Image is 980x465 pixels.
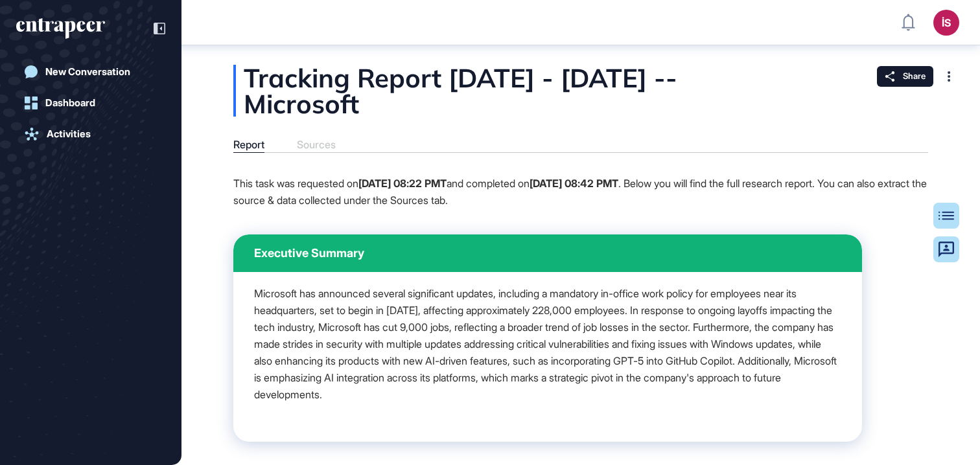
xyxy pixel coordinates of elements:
[903,71,926,82] span: Share
[933,10,959,36] button: İS
[358,177,447,190] strong: [DATE] 08:22 PMT
[16,18,105,39] div: entrapeer-logo
[254,247,364,259] span: Executive Summary
[45,66,130,78] div: New Conversation
[16,121,165,147] a: Activities
[16,59,165,85] a: New Conversation
[233,175,928,209] p: This task was requested on and completed on . Below you will find the full research report. You c...
[254,285,841,403] p: Microsoft has announced several significant updates, including a mandatory in-office work policy ...
[45,97,95,109] div: Dashboard
[233,139,264,151] div: Report
[233,65,928,117] div: Tracking Report [DATE] - [DATE] -- Microsoft
[47,128,91,140] div: Activities
[16,90,165,116] a: Dashboard
[530,177,618,190] strong: [DATE] 08:42 PMT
